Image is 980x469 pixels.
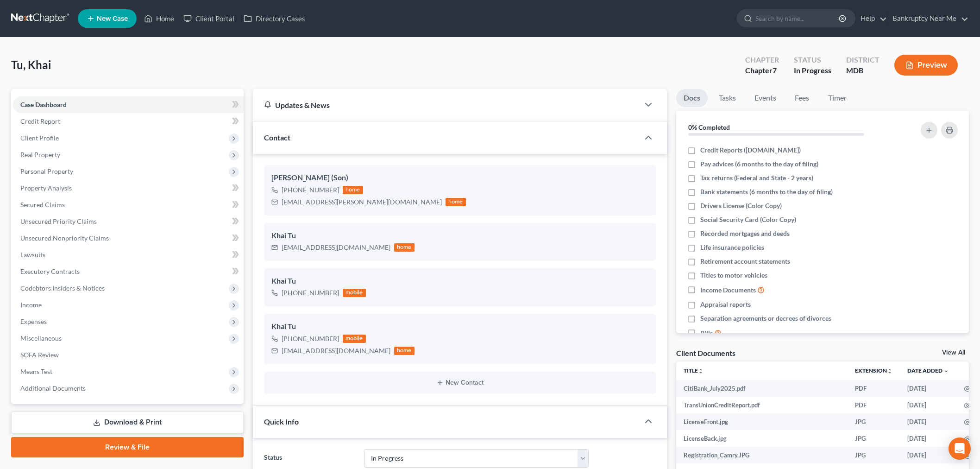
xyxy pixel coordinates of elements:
span: Unsecured Nonpriority Claims [20,234,109,242]
td: PDF [848,397,900,413]
a: Case Dashboard [13,96,244,113]
a: Docs [676,89,708,107]
div: Client Documents [676,348,735,358]
span: Titles to motor vehicles [700,271,767,280]
span: Miscellaneous [20,334,62,342]
div: [PHONE_NUMBER] [282,185,339,195]
td: [DATE] [900,413,956,430]
td: PDF [848,380,900,397]
span: Expenses [20,317,47,325]
a: Bankruptcy Near Me [888,10,968,27]
span: Contact [264,133,290,142]
td: [DATE] [900,447,956,463]
span: Pay advices (6 months to the day of filing) [700,159,818,169]
i: unfold_more [698,368,704,374]
td: CitiBank_July2025.pdf [676,380,848,397]
i: expand_more [943,368,949,374]
a: Fees [787,89,817,107]
a: Titleunfold_more [684,367,704,374]
a: View All [942,349,965,356]
span: Separation agreements or decrees of divorces [700,314,831,323]
div: Open Intercom Messenger [949,437,971,460]
a: Client Portal [179,10,239,27]
a: Directory Cases [239,10,310,27]
div: Updates & News [264,100,628,110]
span: Codebtors Insiders & Notices [20,284,105,292]
div: [EMAIL_ADDRESS][DOMAIN_NAME] [282,346,390,355]
td: JPG [848,447,900,463]
div: mobile [343,335,366,343]
a: SOFA Review [13,347,244,363]
a: Tasks [711,89,743,107]
a: Executory Contracts [13,263,244,280]
span: Recorded mortgages and deeds [700,229,790,238]
div: home [446,198,466,206]
i: unfold_more [887,368,892,374]
span: Social Security Card (Color Copy) [700,215,796,224]
a: Download & Print [11,412,244,433]
td: [DATE] [900,430,956,447]
span: Bank statements (6 months to the day of filing) [700,187,833,196]
span: Personal Property [20,167,73,175]
span: Bills [700,329,713,338]
span: Income Documents [700,285,756,295]
button: Preview [894,55,958,76]
div: Khai Tu [271,321,648,332]
div: [PHONE_NUMBER] [282,288,339,298]
button: New Contact [271,379,648,387]
td: JPG [848,430,900,447]
div: Chapter [745,55,779,65]
div: [EMAIL_ADDRESS][DOMAIN_NAME] [282,243,390,252]
a: Help [856,10,887,27]
a: Review & File [11,437,244,457]
div: mobile [343,289,366,297]
td: LicenseFront.jpg [676,413,848,430]
a: Extensionunfold_more [855,367,892,374]
span: Tu, Khai [11,58,51,71]
a: Unsecured Priority Claims [13,213,244,230]
span: Real Property [20,151,60,158]
span: Credit Report [20,117,60,125]
span: Credit Reports ([DOMAIN_NAME]) [700,146,801,155]
div: home [343,186,363,194]
a: Events [747,89,784,107]
td: JPG [848,413,900,430]
div: home [394,347,415,355]
span: Executory Contracts [20,267,80,275]
span: Additional Documents [20,384,86,392]
div: home [394,243,415,252]
td: TransUnionCreditReport.pdf [676,397,848,413]
span: Lawsuits [20,251,45,259]
div: [EMAIL_ADDRESS][PERSON_NAME][DOMAIN_NAME] [282,197,442,207]
span: Tax returns (Federal and State - 2 years) [700,173,813,183]
span: New Case [97,15,128,22]
td: [DATE] [900,397,956,413]
div: [PHONE_NUMBER] [282,334,339,343]
span: 7 [773,66,777,75]
span: Quick Info [264,417,299,426]
div: Khai Tu [271,276,648,287]
span: Drivers License (Color Copy) [700,201,782,210]
div: [PERSON_NAME] (Son) [271,172,648,184]
span: Appraisal reports [700,300,751,309]
a: Home [139,10,179,27]
span: Life insurance policies [700,243,764,252]
strong: 0% Completed [688,123,730,131]
a: Timer [821,89,854,107]
td: Registration_Camry.JPG [676,447,848,463]
span: Retirement account statements [700,257,790,266]
span: Client Profile [20,134,59,142]
a: Date Added expand_more [907,367,949,374]
div: Khai Tu [271,230,648,241]
span: Income [20,301,42,309]
td: [DATE] [900,380,956,397]
label: Status [259,449,359,468]
div: In Progress [794,65,831,76]
div: Chapter [745,65,779,76]
a: Secured Claims [13,196,244,213]
div: Status [794,55,831,65]
span: Secured Claims [20,201,65,209]
span: SOFA Review [20,351,59,359]
a: Unsecured Nonpriority Claims [13,230,244,247]
input: Search by name... [755,10,840,27]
